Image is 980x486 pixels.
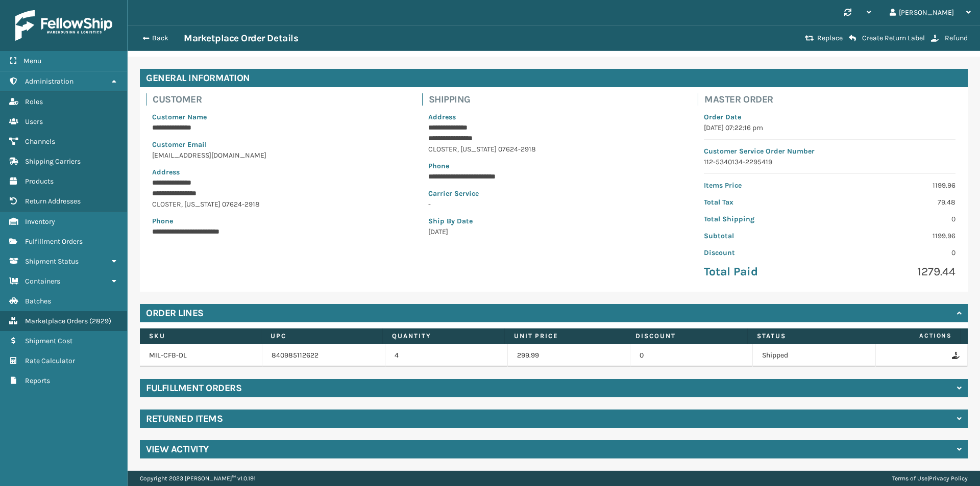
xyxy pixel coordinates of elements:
span: Products [25,177,54,186]
span: Reports [25,376,50,385]
i: Create Return Label [849,34,856,42]
p: CLOSTER , [US_STATE] 07624-2918 [152,199,404,210]
p: CLOSTER , [US_STATE] 07624-2918 [428,144,680,155]
span: Actions [872,327,958,344]
span: ( 2829 ) [89,317,111,325]
h4: Order Lines [146,307,204,319]
span: Containers [25,277,60,286]
p: Ship By Date [428,216,680,226]
p: Total Tax [704,197,823,208]
h4: Shipping [429,93,686,106]
p: 112-5340134-2295419 [704,157,955,167]
p: Carrier Service [428,188,680,199]
p: Customer Service Order Number [704,146,955,157]
button: Create Return Label [846,34,928,43]
p: Phone [428,161,680,171]
p: Phone [152,216,404,226]
span: Inventory [25,217,55,226]
td: 299.99 [508,344,630,367]
p: - [428,199,680,210]
label: UPC [271,331,373,341]
p: 0 [836,214,955,224]
p: Customer Name [152,112,404,122]
p: [EMAIL_ADDRESS][DOMAIN_NAME] [152,150,404,161]
p: Copyright 2023 [PERSON_NAME]™ v 1.0.191 [140,471,256,486]
p: Order Date [704,112,955,122]
h4: View Activity [146,443,209,455]
h4: Returned Items [146,413,223,425]
a: MIL-CFB-DL [149,351,187,360]
span: Roles [25,97,43,106]
span: Fulfillment Orders [25,237,83,246]
span: Shipment Status [25,257,79,266]
button: Refund [928,34,971,43]
span: Batches [25,297,51,305]
td: Shipped [753,344,875,367]
label: Status [757,331,860,341]
span: Marketplace Orders [25,317,88,325]
span: Shipment Cost [25,337,72,345]
span: Address [152,168,180,176]
span: Channels [25,137,55,146]
p: 1199.96 [836,231,955,241]
h3: Marketplace Order Details [184,32,298,44]
button: Back [137,34,184,43]
i: Refund [931,35,939,42]
p: Subtotal [704,231,823,241]
p: 0 [836,247,955,258]
td: 4 [385,344,508,367]
h4: General Information [140,69,968,87]
span: Administration [25,77,73,86]
span: Rate Calculator [25,356,75,365]
label: Quantity [392,331,495,341]
td: 840985112622 [262,344,385,367]
span: Users [25,117,43,126]
p: Customer Email [152,139,404,150]
img: logo [15,10,112,41]
td: 0 [630,344,753,367]
p: Total Shipping [704,214,823,224]
p: 79.48 [836,197,955,208]
h4: Fulfillment Orders [146,382,241,394]
p: Total Paid [704,264,823,279]
span: Return Addresses [25,197,81,206]
span: Address [428,113,456,121]
i: Replace [805,35,814,42]
span: Menu [23,57,41,65]
i: Refund Order Line [952,352,958,359]
p: Discount [704,247,823,258]
p: Items Price [704,180,823,191]
button: Replace [802,34,846,43]
span: Shipping Carriers [25,157,81,166]
label: Unit Price [514,331,617,341]
label: Discount [635,331,738,341]
h4: Customer [153,93,410,106]
p: [DATE] [428,226,680,237]
p: 1199.96 [836,180,955,191]
p: 1279.44 [836,264,955,279]
h4: Master Order [704,93,962,106]
label: SKU [149,331,252,341]
p: [DATE] 07:22:16 pm [704,122,955,133]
